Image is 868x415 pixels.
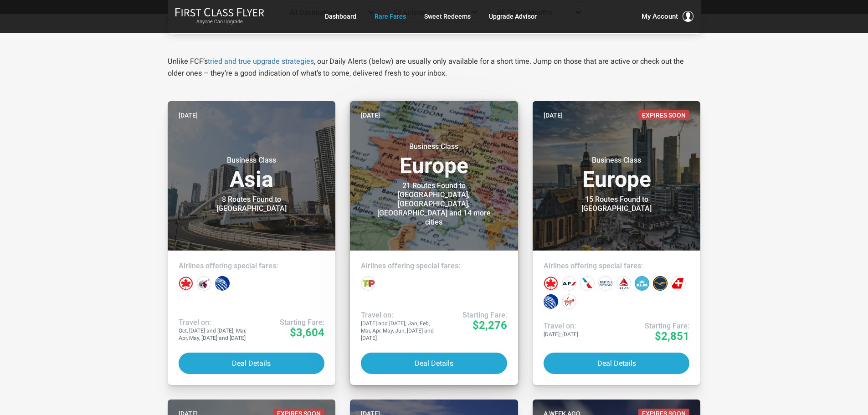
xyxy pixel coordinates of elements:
[598,276,613,291] div: British Airways
[560,156,673,165] small: Business Class
[361,276,375,291] div: TAP Portugal
[175,7,264,17] img: First Class Flyer
[544,276,558,291] div: Air Canada
[377,142,491,151] small: Business Class
[361,353,507,374] button: Deal Details
[375,8,406,25] a: Rare Fares
[377,181,491,227] div: 21 Routes Found to [GEOGRAPHIC_DATA], [GEOGRAPHIC_DATA], [GEOGRAPHIC_DATA] and 14 more cities
[179,110,198,120] time: [DATE]
[350,101,518,385] a: [DATE]Business ClassEurope21 Routes Found to [GEOGRAPHIC_DATA], [GEOGRAPHIC_DATA], [GEOGRAPHIC_DA...
[215,276,230,291] div: United
[642,11,693,22] button: My Account
[179,261,325,271] h4: Airlines offering special fares:
[544,294,558,309] div: United
[361,142,507,177] h3: Europe
[562,294,576,309] div: Virgin Atlantic
[179,156,325,190] h3: Asia
[562,276,576,291] div: Air France
[168,101,336,385] a: [DATE]Business ClassAsia8 Routes Found to [GEOGRAPHIC_DATA]Airlines offering special fares:Travel...
[208,57,314,66] a: tried and true upgrade strategies
[635,276,649,291] div: KLM
[361,261,507,271] h4: Airlines offering special fares:
[424,8,471,25] a: Sweet Redeems
[489,8,537,25] a: Upgrade Advisor
[671,276,686,291] div: Swiss
[638,110,689,120] span: Expires Soon
[179,276,193,291] div: Air Canada
[175,19,264,25] small: Anyone Can Upgrade
[616,276,631,291] div: Delta Airlines
[642,11,678,22] span: My Account
[168,56,701,79] p: Unlike FCF’s , our Daily Alerts (below) are usually only available for a short time. Jump on thos...
[195,195,308,213] div: 8 Routes Found to [GEOGRAPHIC_DATA]
[325,8,356,25] a: Dashboard
[544,261,690,271] h4: Airlines offering special fares:
[544,110,563,120] time: [DATE]
[580,276,595,291] div: American Airlines
[195,156,308,165] small: Business Class
[533,101,701,385] a: [DATE]Expires SoonBusiness ClassEurope15 Routes Found to [GEOGRAPHIC_DATA]Airlines offering speci...
[544,353,690,374] button: Deal Details
[179,353,325,374] button: Deal Details
[361,110,380,120] time: [DATE]
[175,7,264,26] a: First Class FlyerAnyone Can Upgrade
[197,276,211,291] div: Qatar
[560,195,673,213] div: 15 Routes Found to [GEOGRAPHIC_DATA]
[544,156,690,190] h3: Europe
[653,276,668,291] div: Lufthansa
